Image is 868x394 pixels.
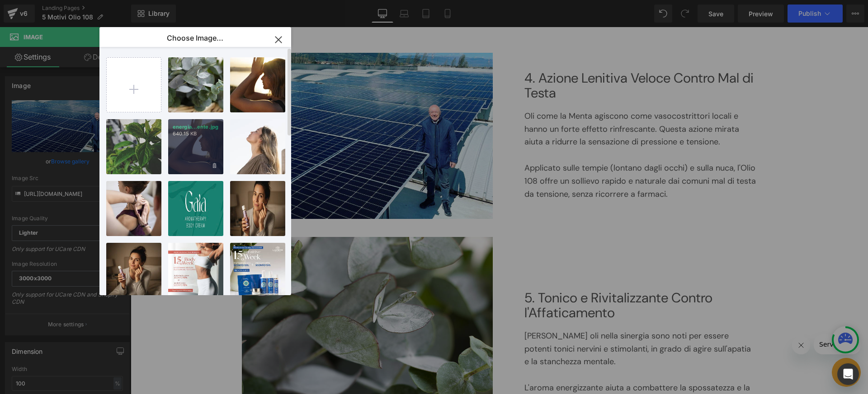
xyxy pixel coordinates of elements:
[683,307,730,327] iframe: Messaggio dall’azienda
[394,134,627,173] p: Applicato sulle tempie (lontano dagli occhi) e sulla nuca, l'Olio 108 offre un sollievo rapido e ...
[173,130,219,137] p: 640.15 KB
[837,363,859,385] div: Open Intercom Messenger
[394,44,627,73] h2: 4. Azione Lenitiva Veloce Contro Mal di Testa
[394,302,627,341] p: [PERSON_NAME] oli nella sinergia sono noti per essere potenti tonici nervini e stimolanti, in gra...
[661,309,679,327] iframe: Chiudi messaggio
[701,331,730,360] iframe: Pulsante per aprire la finestra di messaggistica
[394,83,627,121] p: Oli come la Menta agiscono come vasocostrittori locali e hanno un forte effetto rinfrescante. Que...
[173,124,219,130] p: energia...ente.jpg
[394,264,627,293] h2: 5. Tonico e Rivitalizzante Contro l'Affaticamento
[167,33,223,42] p: Choose Image...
